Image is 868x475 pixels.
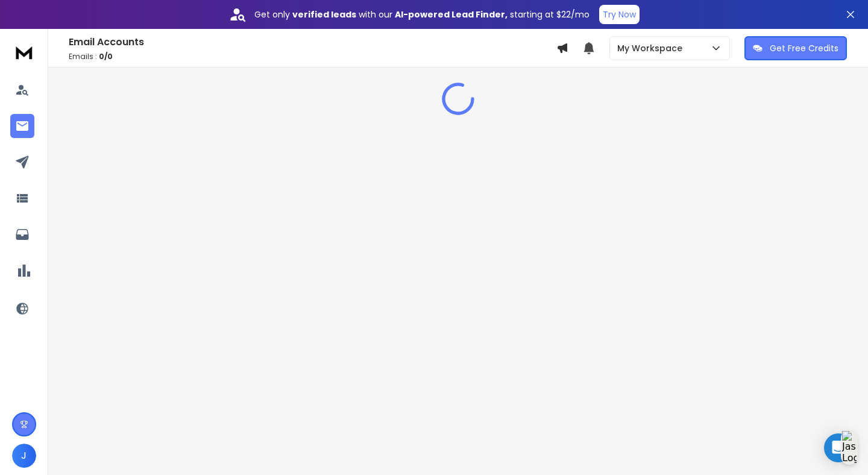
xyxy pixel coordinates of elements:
p: My Workspace [617,42,687,54]
h1: Email Accounts [69,35,556,49]
button: J [12,444,36,468]
p: Get Free Credits [770,42,838,54]
button: Get Free Credits [744,36,847,60]
img: logo [12,41,36,63]
strong: AI-powered Lead Finder, [395,8,508,20]
p: Emails : [69,52,556,61]
button: Try Now [599,5,640,24]
p: Try Now [603,8,636,20]
span: 0 / 0 [99,51,113,61]
p: Get only with our starting at $22/mo [254,8,590,20]
strong: verified leads [292,8,356,20]
div: Open Intercom Messenger [824,433,853,462]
